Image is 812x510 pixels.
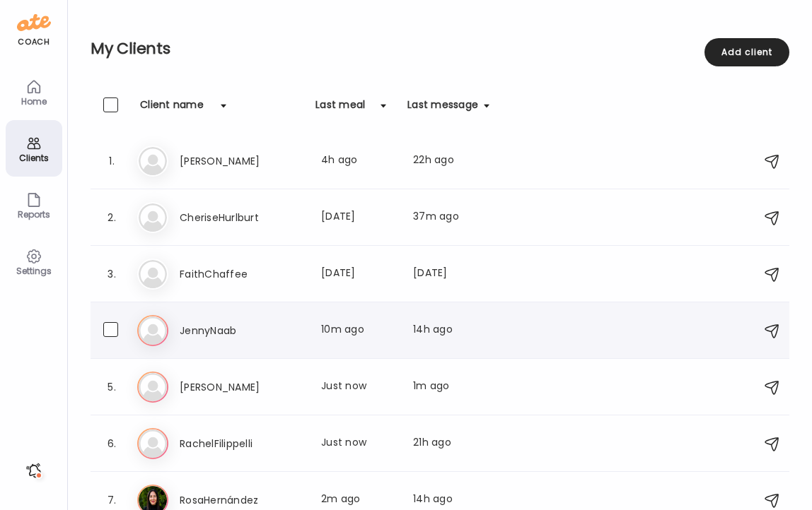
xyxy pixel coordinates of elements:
div: [DATE] [413,266,489,283]
div: Client name [140,97,204,120]
h3: RosaHernández [180,492,304,509]
div: Just now [321,379,396,396]
div: 7. [103,492,120,509]
div: 14h ago [413,322,489,339]
div: Home [8,97,59,106]
h2: My Clients [91,38,789,59]
div: 2m ago [321,492,396,509]
div: 22h ago [413,153,489,170]
h3: JennyNaab [180,322,304,339]
div: coach [18,36,50,48]
div: 3. [103,266,120,283]
div: Reports [8,210,59,219]
h3: [PERSON_NAME] [180,153,304,170]
div: 14h ago [413,492,489,509]
div: [DATE] [321,209,396,226]
h3: CheriseHurlburt [180,209,304,226]
div: Just now [321,435,396,452]
div: Settings [8,266,59,275]
h3: [PERSON_NAME] [180,379,304,396]
div: 1m ago [413,379,489,396]
div: Last message [407,97,478,120]
div: Clients [8,153,59,162]
div: Add client [704,38,789,66]
h3: RachelFilippelli [180,435,304,452]
div: [DATE] [321,266,396,283]
div: 37m ago [413,209,489,226]
div: 2. [103,209,120,226]
div: 6. [103,435,120,452]
div: 4h ago [321,153,396,170]
div: 10m ago [321,322,396,339]
div: Last meal [315,97,365,120]
h3: FaithChaffee [180,266,304,283]
div: 21h ago [413,435,489,452]
div: 1. [103,153,120,170]
img: ate [17,11,51,34]
div: 5. [103,379,120,396]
